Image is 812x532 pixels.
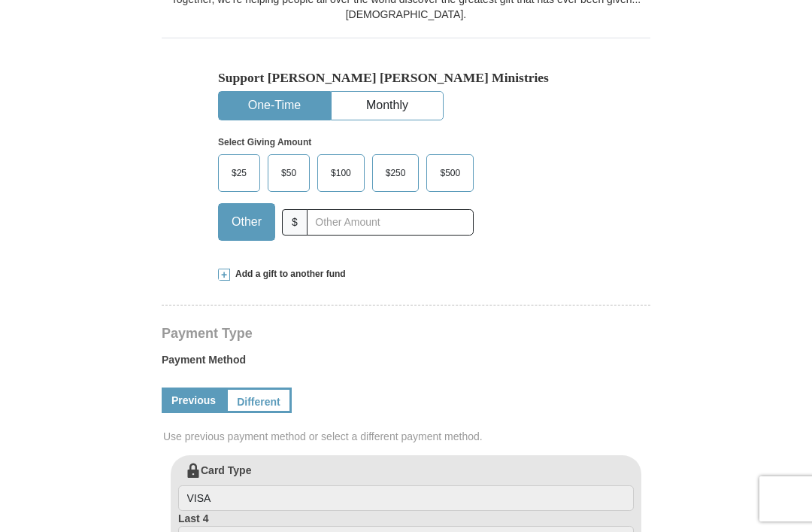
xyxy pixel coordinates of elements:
[378,162,414,184] span: $250
[178,485,634,511] input: Card Type
[226,388,292,413] a: Different
[219,92,330,120] button: One-Time
[230,268,346,281] span: Add a gift to another fund
[163,429,652,444] span: Use previous payment method or select a different payment method.
[218,70,594,86] h5: Support [PERSON_NAME] [PERSON_NAME] Ministries
[162,327,650,339] h4: Payment Type
[178,463,634,511] label: Card Type
[274,162,304,184] span: $50
[224,211,269,233] span: Other
[162,388,226,413] a: Previous
[218,137,311,147] strong: Select Giving Amount
[282,209,308,236] span: $
[162,352,650,375] label: Payment Method
[224,162,254,184] span: $25
[307,209,474,236] input: Other Amount
[323,162,359,184] span: $100
[332,92,443,120] button: Monthly
[432,162,468,184] span: $500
